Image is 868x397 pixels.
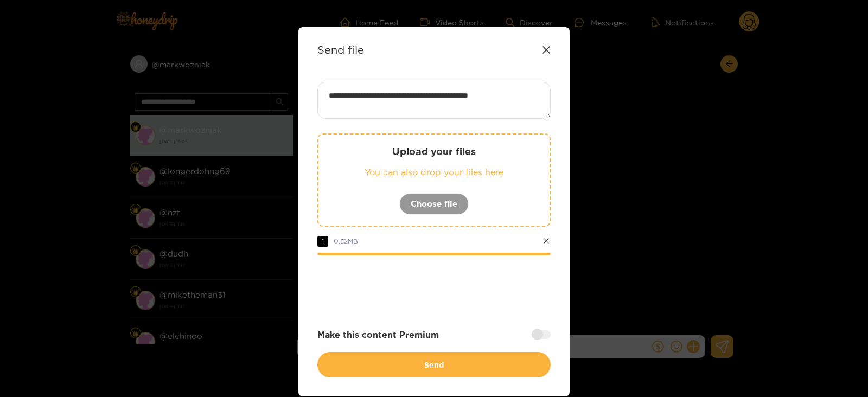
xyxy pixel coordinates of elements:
[340,166,528,178] p: You can also drop your files here
[399,193,469,215] button: Choose file
[340,145,528,158] p: Upload your files
[317,329,439,341] strong: Make this content Premium
[317,236,328,247] span: 1
[334,238,358,245] span: 0.52 MB
[317,43,364,56] strong: Send file
[317,352,551,377] button: Send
